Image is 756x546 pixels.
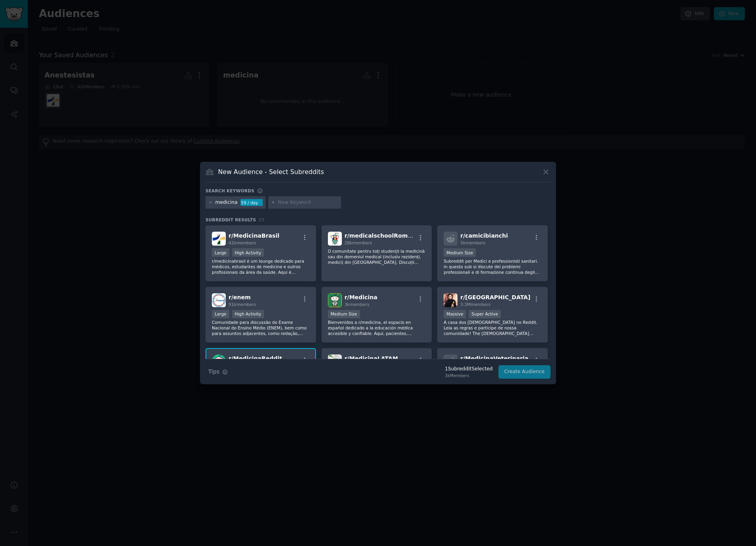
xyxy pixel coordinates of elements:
img: enem [212,293,226,307]
div: Medium Size [328,310,360,318]
span: 23 [259,217,264,222]
span: Tips [208,368,219,376]
span: 3k members [345,302,370,307]
div: High Activity [232,248,264,257]
span: r/ MedicinaVeterinaria [460,355,528,362]
div: Large [212,310,229,318]
span: 3.3M members [460,302,490,307]
img: brasil [444,293,457,307]
span: r/ medicalschoolRomania [345,232,421,239]
input: New Keyword [278,199,338,206]
span: 5k members [460,240,485,245]
span: 28k members [345,240,372,245]
img: MedicinaReddit [212,354,226,368]
p: Subreddit per Medici e professionisti sanitari. in questo sub si discute dei problemi professiona... [444,258,541,275]
p: r/medicinabrasil é um lounge dedicado para médicos, estudantes de medicina e outros profissionais... [212,258,310,275]
span: 91k members [229,302,256,307]
p: Comunidade para discussão do Exame Nacional do Ensino Médio (ENEM), bem como para assuntos adjace... [212,319,310,336]
span: r/ MedicinaLATAM [345,355,398,362]
img: MedicinaBrasil [212,232,226,246]
div: 1 Subreddit Selected [445,366,492,373]
span: Subreddit Results [205,217,256,223]
div: 3k Members [445,373,492,378]
span: r/ MedicinaBrasil [229,232,279,239]
span: r/ enem [229,294,251,300]
button: Tips [205,365,231,379]
h3: New Audience - Select Subreddits [218,168,324,176]
img: medicalschoolRomania [328,232,342,246]
p: Bienvenidos a r/medicina, el espacio en español dedicado a la educación médica accesible y confia... [328,319,426,336]
img: MedicinaLATAM [328,354,342,368]
div: medicina [215,199,238,206]
div: Massive [444,310,466,318]
p: A casa dos [DEMOGRAPHIC_DATA] no Reddit. Leia as regras e participe de nossa comunidade! The [DEM... [444,319,541,336]
span: r/ Medicina [345,294,378,300]
span: r/ MedicinaReddit [229,355,282,362]
span: r/ [GEOGRAPHIC_DATA] [460,294,530,300]
span: r/ camicibianchi [460,232,508,239]
h3: Search keywords [205,188,254,194]
div: Medium Size [444,248,476,257]
div: Large [212,248,229,257]
span: 42k members [229,240,256,245]
div: High Activity [232,310,264,318]
img: Medicina [328,293,342,307]
p: O comunitate pentru toți studenții la medicină sau din domeniul medical (inclusiv rezidenți, medi... [328,248,426,265]
div: 59 / day [240,199,263,206]
div: Super Active [469,310,501,318]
